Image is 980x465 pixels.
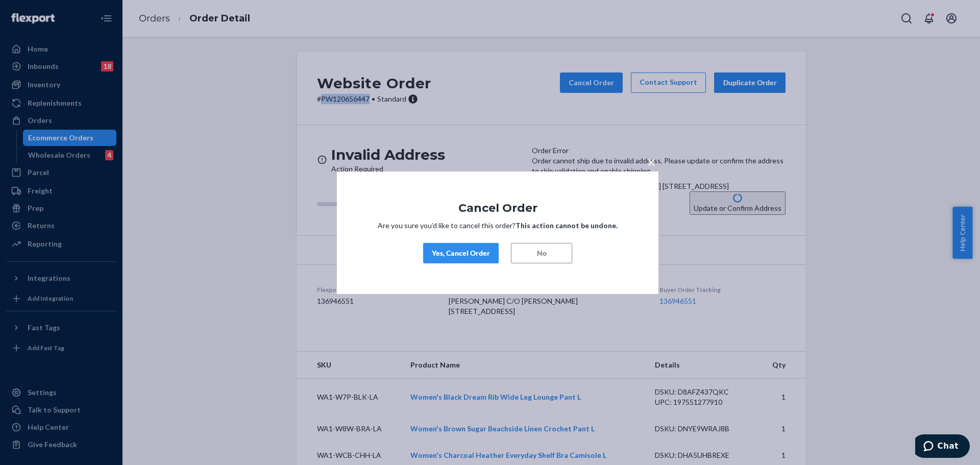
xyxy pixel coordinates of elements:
h1: Cancel Order [367,202,628,214]
button: Yes, Cancel Order [423,243,499,263]
p: Are you sure you’d like to cancel this order? [367,221,628,231]
button: No [511,243,572,263]
iframe: Opens a widget where you can chat to one of our agents [915,434,970,460]
strong: This action cannot be undone. [516,221,618,230]
span: × [647,153,655,170]
div: Yes, Cancel Order [432,248,490,258]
